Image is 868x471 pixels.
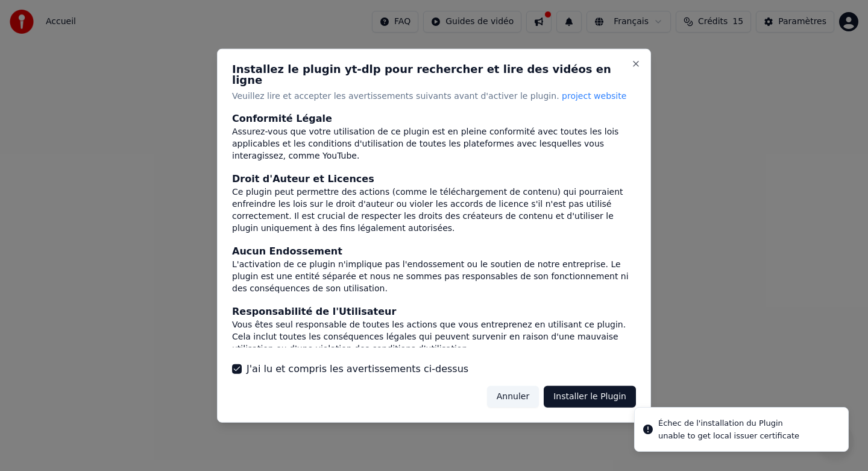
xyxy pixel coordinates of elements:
div: Aucun Endossement [232,244,636,259]
div: Ce plugin peut permettre des actions (comme le téléchargement de contenu) qui pourraient enfreind... [232,186,636,235]
div: Vous êtes seul responsable de toutes les actions que vous entreprenez en utilisant ce plugin. Cel... [232,319,636,355]
span: project website [562,90,626,100]
h2: Installez le plugin yt-dlp pour rechercher et lire des vidéos en ligne [232,63,636,85]
div: Droit d'Auteur et Licences [232,172,636,186]
button: Annuler [487,386,539,408]
div: L'activation de ce plugin n'implique pas l'endossement ou le soutien de notre entreprise. Le plug... [232,259,636,295]
div: Responsabilité de l'Utilisateur [232,305,636,319]
label: J'ai lu et compris les avertissements ci-dessus [247,362,468,376]
div: Conformité Légale [232,112,636,126]
button: Installer le Plugin [544,386,636,408]
p: Veuillez lire et accepter les avertissements suivants avant d'activer le plugin. [232,90,636,102]
div: Assurez-vous que votre utilisation de ce plugin est en pleine conformité avec toutes les lois app... [232,126,636,162]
